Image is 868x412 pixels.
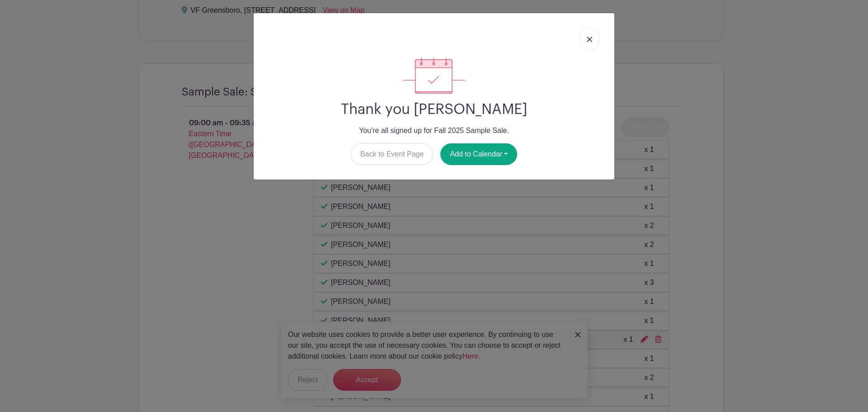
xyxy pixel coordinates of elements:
[403,57,465,94] img: signup_complete-c468d5dda3e2740ee63a24cb0ba0d3ce5d8a4ecd24259e683200fb1569d990c8.svg
[261,101,607,118] h2: Thank you [PERSON_NAME]
[261,125,607,136] p: You're all signed up for Fall 2025 Sample Sale.
[351,143,434,165] a: Back to Event Page
[587,37,592,42] img: close_button-5f87c8562297e5c2d7936805f587ecaba9071eb48480494691a3f1689db116b3.svg
[440,143,517,165] button: Add to Calendar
